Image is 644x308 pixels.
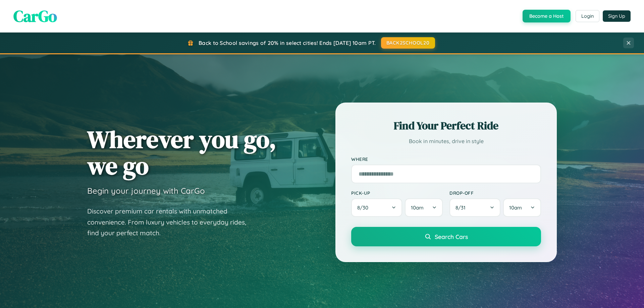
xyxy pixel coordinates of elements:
span: CarGo [13,5,57,27]
button: Become a Host [523,10,571,22]
span: 10am [509,204,522,211]
button: Sign Up [603,10,631,22]
button: 10am [503,198,541,217]
span: 8 / 30 [357,204,372,211]
label: Pick-up [351,190,443,196]
button: 8/30 [351,198,402,217]
button: Search Cars [351,227,541,246]
button: 8/31 [449,198,500,217]
span: Back to School savings of 20% in select cities! Ends [DATE] 10am PT. [199,40,376,46]
p: Discover premium car rentals with unmatched convenience. From luxury vehicles to everyday rides, ... [87,206,255,239]
button: BACK2SCHOOL20 [381,37,435,49]
button: Login [576,10,599,22]
p: Book in minutes, drive in style [351,136,541,146]
button: 10am [405,198,443,217]
label: Where [351,156,541,162]
h3: Begin your journey with CarGo [87,186,205,196]
span: 10am [411,204,424,211]
label: Drop-off [449,190,541,196]
h1: Wherever you go, we go [87,126,276,179]
h2: Find Your Perfect Ride [351,118,541,133]
span: 8 / 31 [455,204,469,211]
span: Search Cars [435,233,468,240]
